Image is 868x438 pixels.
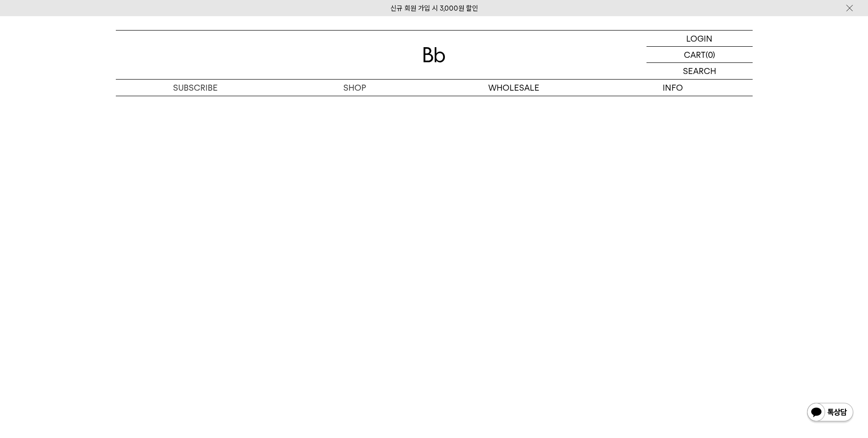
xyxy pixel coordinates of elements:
a: LOGIN [647,31,753,47]
a: 신규 회원 가입 시 3,000원 할인 [390,4,478,12]
p: INFO [593,80,753,96]
p: SEARCH [683,63,716,79]
p: CART [684,47,706,62]
a: SHOP [275,80,434,96]
img: 카카오톡 채널 1:1 채팅 버튼 [806,402,854,424]
p: (0) [706,47,715,62]
p: LOGIN [686,31,712,46]
a: CART (0) [647,47,753,63]
p: WHOLESALE [434,80,593,96]
a: SUBSCRIBE [116,80,275,96]
img: 로고 [423,47,445,62]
